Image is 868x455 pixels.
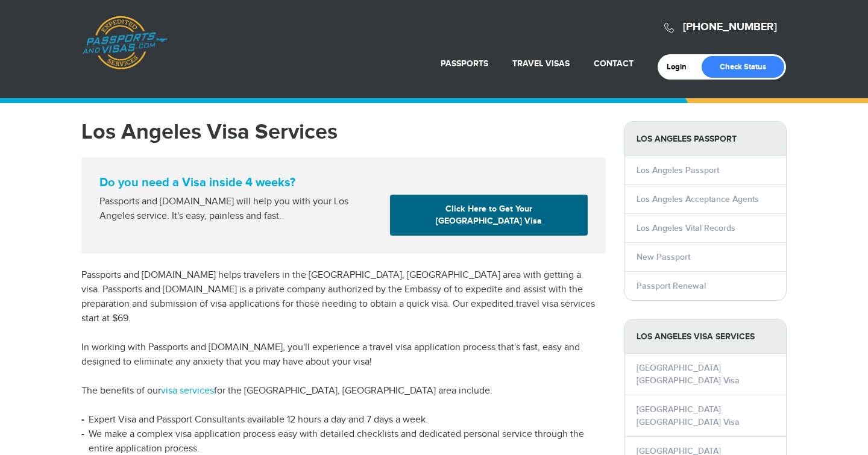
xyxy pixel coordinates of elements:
a: Passports & [DOMAIN_NAME] [82,16,168,70]
div: Passports and [DOMAIN_NAME] will help you with your Los Angeles service. It's easy, painless and ... [95,195,385,224]
a: Los Angeles Vital Records [637,223,735,233]
a: Contact [594,58,634,69]
a: Passport Renewal [637,281,706,291]
a: Click Here to Get Your [GEOGRAPHIC_DATA] Visa [390,195,588,236]
a: [GEOGRAPHIC_DATA] [GEOGRAPHIC_DATA] Visa [637,404,740,427]
a: visa services [161,385,214,397]
p: The benefits of our for the [GEOGRAPHIC_DATA], [GEOGRAPHIC_DATA] area include: [81,384,606,398]
strong: Los Angeles Passport [624,122,786,156]
a: New Passport [637,252,690,262]
strong: Los Angeles Visa Services [624,319,786,354]
a: [PHONE_NUMBER] [683,20,777,34]
a: Travel Visas [512,58,570,69]
a: Los Angeles Acceptance Agents [637,194,759,204]
li: Expert Visa and Passport Consultants available 12 hours a day and 7 days a week. [81,413,606,427]
a: [GEOGRAPHIC_DATA] [GEOGRAPHIC_DATA] Visa [637,363,740,386]
p: In working with Passports and [DOMAIN_NAME], you'll experience a travel visa application process ... [81,340,606,369]
a: Los Angeles Passport [637,165,719,175]
a: Login [667,62,695,72]
h1: Los Angeles Visa Services [81,121,606,143]
a: Passports [441,58,488,69]
a: Check Status [702,56,784,78]
p: Passports and [DOMAIN_NAME] helps travelers in the [GEOGRAPHIC_DATA], [GEOGRAPHIC_DATA] area with... [81,268,606,326]
strong: Do you need a Visa inside 4 weeks? [99,175,588,190]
